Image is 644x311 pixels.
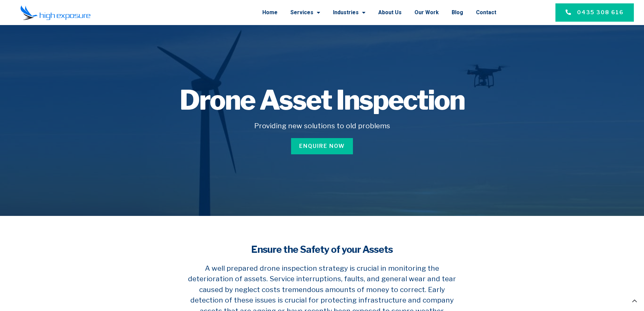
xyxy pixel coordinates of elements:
a: About Us [378,4,402,21]
a: Home [262,4,278,21]
img: Final-Logo copy [20,5,91,20]
a: Our Work [414,4,439,21]
span: 0435 308 616 [577,8,624,17]
a: Services [290,4,320,21]
a: Enquire Now [291,138,353,154]
h4: Ensure the Safety of your Assets [184,243,461,256]
h1: Drone Asset Inspection [120,87,524,114]
a: Blog [452,4,463,21]
a: Industries [333,4,365,21]
h5: Providing new solutions to old problems [120,120,524,131]
span: Enquire Now [299,142,345,150]
a: 0435 308 616 [555,3,634,22]
a: Contact [476,4,496,21]
nav: Menu [110,4,496,21]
